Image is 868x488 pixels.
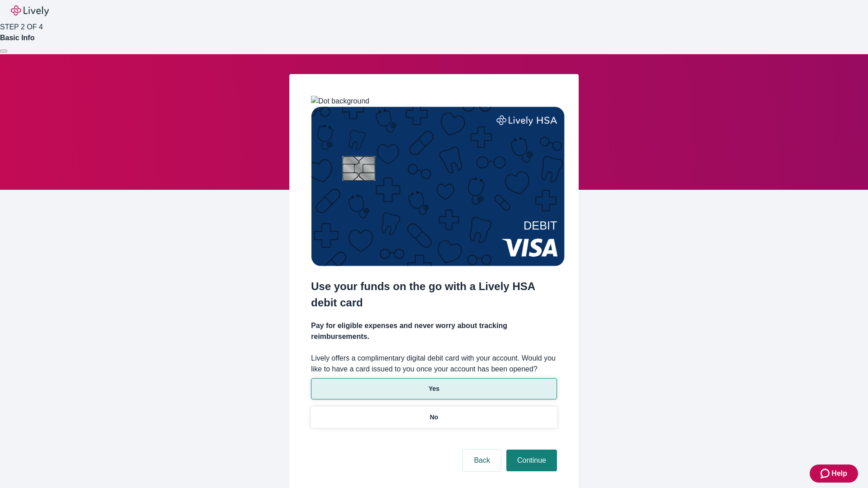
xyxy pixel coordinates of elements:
[311,320,557,342] h4: Pay for eligible expenses and never worry about tracking reimbursements.
[429,384,439,394] p: Yes
[311,378,557,399] button: Yes
[463,450,501,471] button: Back
[430,413,439,422] p: No
[311,107,565,266] img: Debit card
[311,278,557,311] h2: Use your funds on the go with a Lively HSA debit card
[821,468,831,479] svg: Zendesk support icon
[311,407,557,428] button: No
[311,353,557,375] label: Lively offers a complimentary digital debit card with your account. Would you like to have a card...
[810,465,858,483] button: Zendesk support iconHelp
[506,450,557,471] button: Continue
[831,468,847,479] span: Help
[311,96,369,107] img: Dot background
[11,5,49,16] img: Lively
